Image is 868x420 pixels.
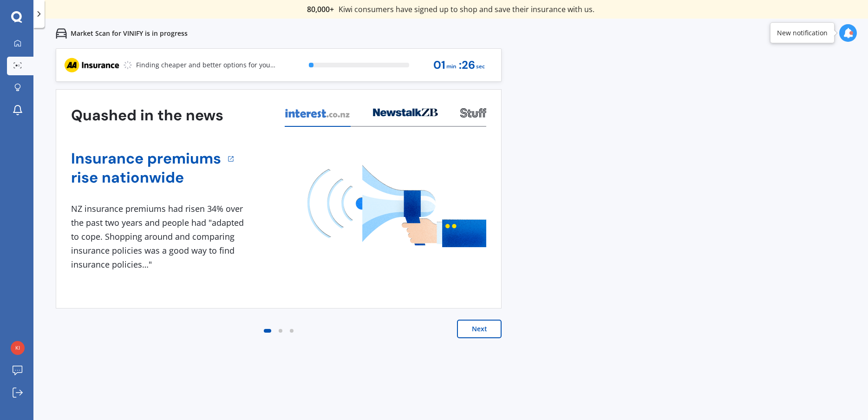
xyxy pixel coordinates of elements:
span: 01 [433,59,445,72]
div: NZ insurance premiums had risen 34% over the past two years and people had "adapted to cope. Shop... [71,202,248,271]
p: Finding cheaper and better options for you... [136,60,275,70]
span: : 26 [459,59,475,72]
h3: Quashed in the news [71,106,223,125]
span: min [446,60,457,73]
a: rise nationwide [71,168,221,187]
div: New notification [777,28,828,38]
img: car.f15378c7a67c060ca3f3.svg [56,28,67,39]
p: Market Scan for VINIFY is in progress [71,29,188,38]
a: Insurance premiums [71,149,221,168]
img: media image [307,165,486,247]
img: 418f69830b1b7084ecd04ed9ff3cfea7 [11,341,25,355]
span: sec [476,60,485,73]
button: Next [457,320,502,338]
